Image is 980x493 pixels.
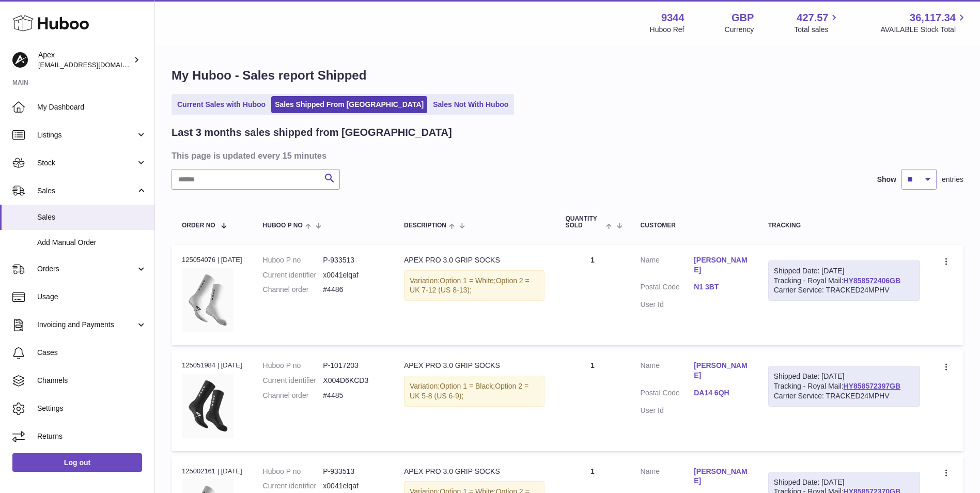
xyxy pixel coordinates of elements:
div: 125002161 | [DATE] [182,467,242,476]
span: Quantity Sold [565,215,603,229]
span: Option 1 = Black; [440,382,495,390]
span: Sales [37,212,147,222]
div: Variation: [404,376,545,407]
h3: This page is updated every 15 minutes [172,150,961,161]
div: Variation: [404,270,545,301]
strong: GBP [732,11,754,25]
dt: Current identifier [263,376,323,386]
h1: My Huboo - Sales report Shipped [172,67,963,84]
div: Shipped Date: [DATE] [774,266,914,276]
div: Shipped Date: [DATE] [774,477,914,487]
span: Listings [37,130,136,140]
span: Returns [37,432,147,441]
td: 1 [555,350,630,451]
dt: Huboo P no [263,255,323,265]
div: APEX PRO 3.0 GRIP SOCKS [404,467,545,476]
a: [PERSON_NAME] [694,361,748,380]
dt: Current identifier [263,270,323,280]
a: [PERSON_NAME] [694,467,748,486]
dd: #4486 [323,285,383,295]
dt: Name [641,255,694,278]
div: Tracking [768,222,920,229]
span: Huboo P no [263,222,303,229]
span: 36,117.34 [910,11,956,25]
td: 1 [555,245,630,345]
div: Carrier Service: TRACKED24MPHV [774,285,914,295]
img: ApexPRO3.0-ProductImage-White-FINALEDIT_8cc07690-d40c-4ba7-bce9-b2b833cfbc4f.png [182,268,234,332]
span: Usage [37,292,147,302]
div: APEX PRO 3.0 GRIP SOCKS [404,361,545,371]
dd: X004D6KCD3 [323,376,383,386]
div: Customer [641,222,748,229]
dt: Huboo P no [263,467,323,476]
a: DA14 6QH [694,388,748,398]
span: Channels [37,376,147,386]
span: Stock [37,158,136,168]
div: Currency [725,25,754,35]
div: Apex [38,50,131,70]
span: Total sales [794,25,840,35]
div: 125054076 | [DATE] [182,255,242,265]
dt: Name [641,467,694,489]
span: Sales [37,186,136,196]
dt: Name [641,361,694,383]
dd: #4485 [323,391,383,400]
span: Invoicing and Payments [37,320,136,330]
a: 36,117.34 AVAILABLE Stock Total [880,11,968,35]
a: Sales Shipped From [GEOGRAPHIC_DATA] [271,96,427,113]
span: Add Manual Order [37,238,147,248]
div: Huboo Ref [650,25,685,35]
div: Tracking - Royal Mail: [768,366,920,407]
span: [EMAIL_ADDRESS][DOMAIN_NAME] [38,60,152,69]
span: Settings [37,404,147,413]
span: Option 2 = UK 5-8 (US 6-9); [410,382,528,400]
dt: User Id [641,406,694,415]
a: Sales Not With Huboo [429,96,512,113]
div: Carrier Service: TRACKED24MPHV [774,391,914,401]
span: entries [942,175,963,184]
div: APEX PRO 3.0 GRIP SOCKS [404,255,545,265]
label: Show [877,175,896,184]
span: 427.57 [797,11,828,25]
a: Log out [12,453,142,472]
span: Orders [37,264,136,274]
dt: Channel order [263,391,323,400]
span: Option 1 = White; [440,276,496,285]
span: Description [404,222,446,229]
span: My Dashboard [37,102,147,112]
a: Current Sales with Huboo [174,96,269,113]
dd: x0041elqaf [323,481,383,491]
dd: P-1017203 [323,361,383,371]
div: 125051984 | [DATE] [182,361,242,370]
dt: Postal Code [641,282,694,295]
dt: User Id [641,300,694,310]
dd: x0041elqaf [323,270,383,280]
img: 93441729854093.jpeg [182,374,234,438]
span: Order No [182,222,215,229]
a: HY858572397GB [844,382,901,390]
a: N1 3BT [694,282,748,292]
a: HY858572406GB [844,276,901,285]
img: internalAdmin-9344@internal.huboo.com [12,52,28,68]
dd: P-933513 [323,255,383,265]
dt: Postal Code [641,388,694,400]
dt: Channel order [263,285,323,295]
h2: Last 3 months sales shipped from [GEOGRAPHIC_DATA] [172,126,452,140]
span: AVAILABLE Stock Total [880,25,968,35]
strong: 9344 [661,11,685,25]
div: Shipped Date: [DATE] [774,372,914,381]
a: [PERSON_NAME] [694,255,748,275]
a: 427.57 Total sales [794,11,840,35]
div: Tracking - Royal Mail: [768,260,920,301]
dt: Current identifier [263,481,323,491]
span: Cases [37,348,147,358]
dd: P-933513 [323,467,383,476]
dt: Huboo P no [263,361,323,371]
